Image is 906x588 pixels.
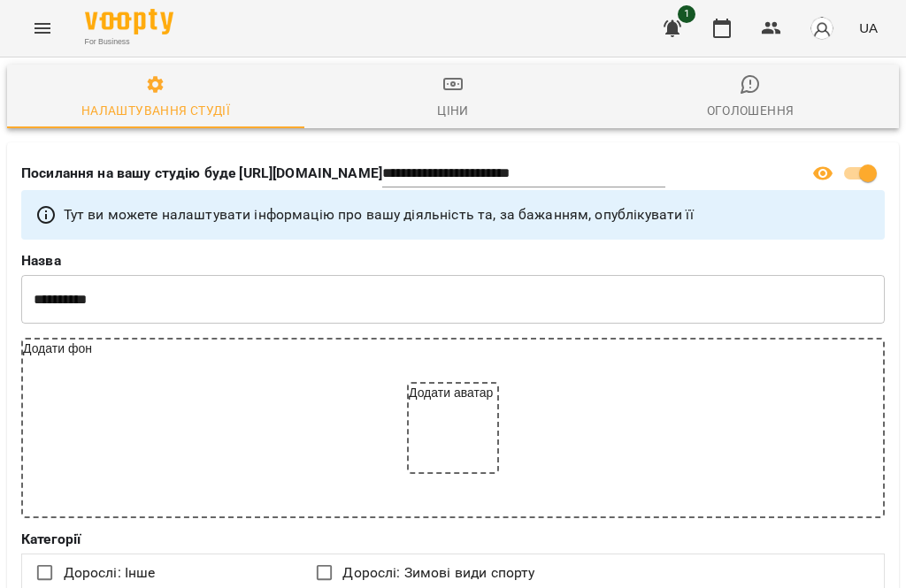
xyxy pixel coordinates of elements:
span: UA [859,19,878,37]
div: Додати аватар [409,384,497,472]
span: 1 [678,5,695,23]
img: Voopty Logo [85,9,173,34]
span: For Business [85,36,173,48]
div: Налаштування студії [81,100,230,121]
p: Тут ви можете налаштувати інформацію про вашу діяльність та, за бажанням, опублікувати її [64,204,694,225]
button: Menu [21,7,64,50]
span: Дорослі: Зимові види спорту [342,562,534,584]
p: Посилання на вашу студію буде [URL][DOMAIN_NAME] [21,163,382,184]
label: Назва [21,254,885,268]
label: Категорії [21,532,885,546]
div: Оголошення [707,100,795,121]
span: Дорослі: Інше [64,562,156,584]
button: UA [852,11,885,44]
img: avatar_s.png [810,16,834,41]
div: Ціни [437,100,469,121]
